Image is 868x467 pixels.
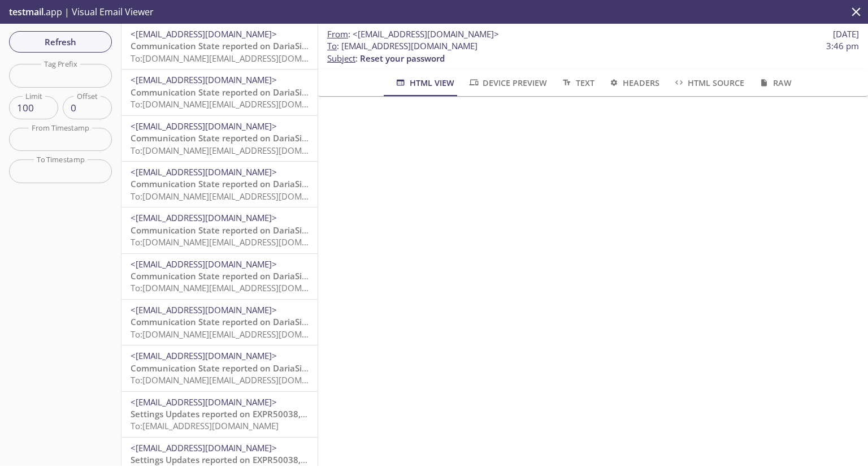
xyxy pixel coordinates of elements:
span: <[EMAIL_ADDRESS][DOMAIN_NAME]> [131,74,277,85]
span: <[EMAIL_ADDRESS][DOMAIN_NAME]> [131,120,277,132]
span: To: [DOMAIN_NAME][EMAIL_ADDRESS][DOMAIN_NAME] [131,282,345,293]
span: 3:46 pm [826,40,859,52]
p: : [327,40,859,64]
div: <[EMAIL_ADDRESS][DOMAIN_NAME]>Communication State reported on DariaSim, null, Evolv Technology Ap... [121,300,318,345]
span: Communication State reported on DariaSim, null, Evolv Technology AppTest - Lab at [DATE] 09:50:3 [131,178,533,189]
span: Device Preview [468,76,547,90]
span: To: [DOMAIN_NAME][EMAIL_ADDRESS][DOMAIN_NAME] [131,53,345,64]
span: [DATE] [833,28,859,40]
span: To: [DOMAIN_NAME][EMAIL_ADDRESS][DOMAIN_NAME] [131,236,345,248]
span: : [327,28,499,40]
div: <[EMAIL_ADDRESS][DOMAIN_NAME]>Communication State reported on DariaSim, null, Evolv Technology Ap... [121,24,318,69]
span: <[EMAIL_ADDRESS][DOMAIN_NAME]> [131,396,277,408]
span: HTML Source [673,76,744,90]
span: <[EMAIL_ADDRESS][DOMAIN_NAME]> [131,28,277,40]
span: <[EMAIL_ADDRESS][DOMAIN_NAME]> [131,442,277,453]
div: <[EMAIL_ADDRESS][DOMAIN_NAME]>Communication State reported on DariaSim, null, Evolv Technology Ap... [121,116,318,161]
span: To: [EMAIL_ADDRESS][DOMAIN_NAME] [131,420,279,431]
div: <[EMAIL_ADDRESS][DOMAIN_NAME]>Communication State reported on DariaSim, null, Evolv Technology Ap... [121,70,318,115]
span: Communication State reported on DariaSim, null, Evolv Technology AppTest - Lab at [DATE] 09:50:3 [131,316,533,327]
span: Subject [327,53,355,64]
span: Communication State reported on DariaSim, null, Evolv Technology AppTest - Lab at [DATE] 09:50:3 [131,224,533,236]
span: Raw [758,76,791,90]
span: <[EMAIL_ADDRESS][DOMAIN_NAME]> [131,166,277,178]
span: From [327,28,348,40]
span: To: [DOMAIN_NAME][EMAIL_ADDRESS][DOMAIN_NAME] [131,374,345,386]
span: <[EMAIL_ADDRESS][DOMAIN_NAME]> [131,304,277,315]
span: To: [DOMAIN_NAME][EMAIL_ADDRESS][DOMAIN_NAME] [131,328,345,340]
span: HTML View [394,76,454,90]
span: Headers [608,76,659,90]
span: Communication State reported on DariaSim, null, Evolv Technology AppTest - Lab at [DATE] 09:50:3 [131,40,533,51]
span: Reset your password [360,53,445,64]
span: Text [561,76,594,90]
span: <[EMAIL_ADDRESS][DOMAIN_NAME]> [131,350,277,361]
span: Settings Updates reported on EXPR50038, null, Evolv Technology AppTest - Lab at [DATE] 09:49:10 [131,454,527,465]
div: <[EMAIL_ADDRESS][DOMAIN_NAME]>Settings Updates reported on EXPR50038, null, Evolv Technology AppT... [121,392,318,437]
span: Communication State reported on DariaSim, null, Evolv Technology AppTest - Lab at [DATE] 09:50:3 [131,362,533,374]
span: To: [DOMAIN_NAME][EMAIL_ADDRESS][DOMAIN_NAME] [131,98,345,110]
span: testmail [9,6,44,18]
span: To: [DOMAIN_NAME][EMAIL_ADDRESS][DOMAIN_NAME] [131,191,345,202]
span: Communication State reported on DariaSim, null, Evolv Technology AppTest - Lab at [DATE] 09:50:3 [131,87,533,98]
button: Refresh [9,31,112,53]
div: <[EMAIL_ADDRESS][DOMAIN_NAME]>Communication State reported on DariaSim, null, Evolv Technology Ap... [121,254,318,299]
span: <[EMAIL_ADDRESS][DOMAIN_NAME]> [131,212,277,223]
span: Communication State reported on DariaSim, null, Evolv Technology AppTest - Lab at [DATE] 09:50:3 [131,132,533,144]
div: <[EMAIL_ADDRESS][DOMAIN_NAME]>Communication State reported on DariaSim, null, Evolv Technology Ap... [121,162,318,207]
span: To [327,40,337,51]
span: : [EMAIL_ADDRESS][DOMAIN_NAME] [327,40,478,52]
span: Settings Updates reported on EXPR50038, null, Evolv Technology AppTest - Lab at [DATE] 09:49:10 [131,408,527,420]
span: Refresh [18,34,103,49]
span: <[EMAIL_ADDRESS][DOMAIN_NAME]> [131,258,277,270]
span: To: [DOMAIN_NAME][EMAIL_ADDRESS][DOMAIN_NAME] [131,145,345,156]
span: Communication State reported on DariaSim, null, Evolv Technology AppTest - Lab at [DATE] 09:50:3 [131,270,533,282]
span: <[EMAIL_ADDRESS][DOMAIN_NAME]> [353,28,499,40]
div: <[EMAIL_ADDRESS][DOMAIN_NAME]>Communication State reported on DariaSim, null, Evolv Technology Ap... [121,207,318,253]
div: <[EMAIL_ADDRESS][DOMAIN_NAME]>Communication State reported on DariaSim, null, Evolv Technology Ap... [121,345,318,391]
